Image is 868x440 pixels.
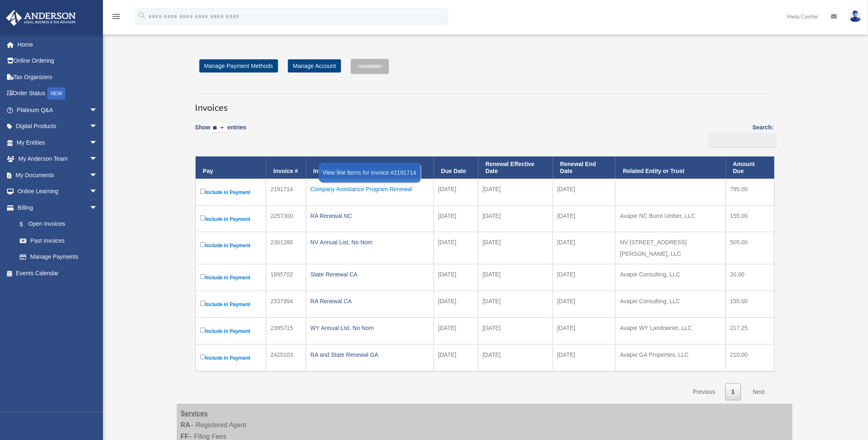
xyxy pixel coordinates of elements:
img: User Pic [849,10,862,22]
td: Avapie WY Landowner, LLC [615,318,725,344]
a: Home [6,36,110,53]
td: 20.00 [726,264,774,291]
td: [DATE] [478,264,553,291]
a: Events Calendar [6,265,110,281]
td: [DATE] [553,206,616,232]
label: Include in Payment [200,353,262,363]
a: Manage Payment Methods [199,59,278,73]
th: Due Date: activate to sort column ascending [434,157,478,179]
th: Amount Due: activate to sort column ascending [726,157,774,179]
td: [DATE] [478,232,553,264]
input: Include in Payment [200,328,206,333]
span: arrow_drop_down [89,167,106,184]
td: 795.00 [726,179,774,206]
a: 1 [725,384,741,400]
td: [DATE] [478,318,553,344]
a: Order StatusNEW [6,85,110,102]
a: My Entitiesarrow_drop_down [6,134,110,151]
td: [DATE] [434,179,478,206]
div: RA Renewal CA [311,295,429,307]
td: 2425103 [266,344,306,371]
td: 1895702 [266,264,306,291]
strong: FF [181,433,189,440]
td: [DATE] [434,206,478,232]
th: Renewal Effective Date: activate to sort column ascending [478,157,553,179]
input: Search: [708,133,777,148]
td: 2191714 [266,179,306,206]
td: 155.00 [726,291,774,318]
td: [DATE] [478,206,553,232]
a: $Open Invoices [12,216,102,233]
label: Include in Payment [200,187,262,197]
a: Billingarrow_drop_down [6,199,106,216]
th: Related Entity or Trust: activate to sort column ascending [615,157,725,179]
a: Platinum Q&Aarrow_drop_down [6,102,110,118]
a: Digital Productsarrow_drop_down [6,118,110,135]
td: 2395715 [266,318,306,344]
span: arrow_drop_down [89,151,106,168]
div: NV Annual List, No Nom [311,236,429,248]
input: Include in Payment [200,215,206,221]
label: Include in Payment [200,214,262,224]
span: arrow_drop_down [89,199,106,216]
td: NV [STREET_ADDRESS][PERSON_NAME], LLC [615,232,725,264]
h3: Invoices [195,94,774,114]
input: Include in Payment [200,354,206,360]
td: 2337994 [266,291,306,318]
i: search [138,11,147,20]
td: 2301280 [266,232,306,264]
div: RA and State Renewal GA [311,349,429,360]
a: Previous [687,384,721,400]
span: arrow_drop_down [89,102,106,119]
td: 2257300 [266,206,306,232]
td: [DATE] [553,318,616,344]
img: Anderson Advisors Platinum Portal [4,10,78,26]
th: Invoice Name: activate to sort column ascending [306,157,434,179]
span: arrow_drop_down [89,134,106,151]
i: menu [111,12,121,21]
td: [DATE] [553,264,616,291]
td: [DATE] [553,291,616,318]
td: Avapie GA Properties, LLC [615,344,725,371]
input: Include in Payment [200,189,206,194]
label: Include in Payment [200,299,262,309]
td: Avapie Consulting, LLC [615,264,725,291]
td: [DATE] [478,291,553,318]
td: [DATE] [553,344,616,371]
label: Include in Payment [200,272,262,283]
input: Include in Payment [200,301,206,306]
input: Include in Payment [200,242,206,247]
td: 210.00 [726,344,774,371]
th: Invoice #: activate to sort column ascending [266,157,306,179]
div: RA Renewal NC [311,210,429,222]
a: Online Learningarrow_drop_down [6,183,110,200]
th: Pay: activate to sort column descending [196,157,266,179]
td: Avapie Consulting, LLC [615,291,725,318]
td: [DATE] [478,344,553,371]
div: WY Annual List, No Nom [311,322,429,334]
strong: RA [181,421,190,428]
td: [DATE] [478,179,553,206]
a: Manage Account [288,59,341,73]
td: [DATE] [434,232,478,264]
div: NEW [47,87,66,100]
a: Manage Payments [12,249,106,265]
select: Showentries [211,124,227,133]
label: Include in Payment [200,326,262,336]
span: $ [24,219,28,229]
a: Tax Organizers [6,69,110,85]
label: Search: [705,122,774,148]
td: [DATE] [553,232,616,264]
td: [DATE] [434,291,478,318]
td: Avapie NC Burnt Umber, LLC [615,206,725,232]
div: State Renewal CA [311,269,429,280]
a: My Anderson Teamarrow_drop_down [6,151,110,167]
td: 217.25 [726,318,774,344]
a: Online Ordering [6,53,110,69]
td: 505.00 [726,232,774,264]
strong: Services [181,410,208,417]
label: Show entries [195,122,246,141]
a: Next [747,384,771,400]
td: [DATE] [434,344,478,371]
label: Include in Payment [200,240,262,250]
